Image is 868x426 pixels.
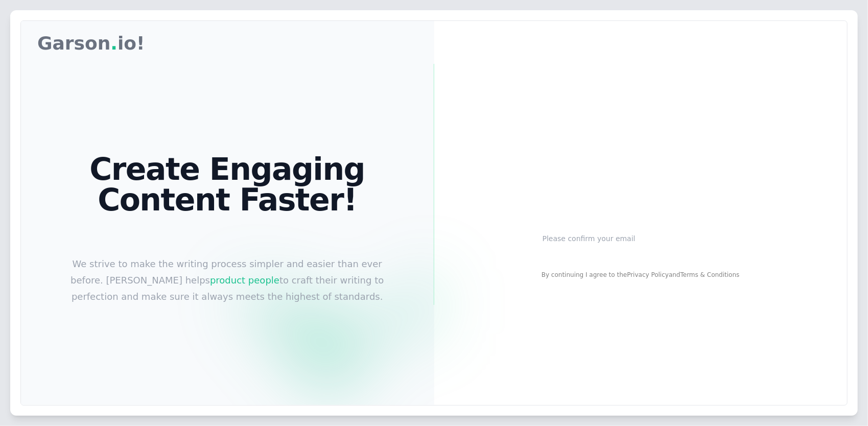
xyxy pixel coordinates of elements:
[627,271,669,278] a: Privacy Policy
[543,233,739,244] p: Please confirm your email
[56,256,399,305] p: We strive to make the writing process simpler and easier than ever before. [PERSON_NAME] helps to...
[37,33,145,64] p: Garson io!
[543,205,739,221] h1: Email sent
[542,260,740,279] div: By continuing I agree to the and
[681,271,740,278] a: Terms & Conditions
[37,33,418,64] nav: Global
[210,275,279,286] span: product people
[56,154,399,215] h1: Create Engaging Content Faster!
[34,30,148,67] a: Garson.io!
[110,33,118,54] span: .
